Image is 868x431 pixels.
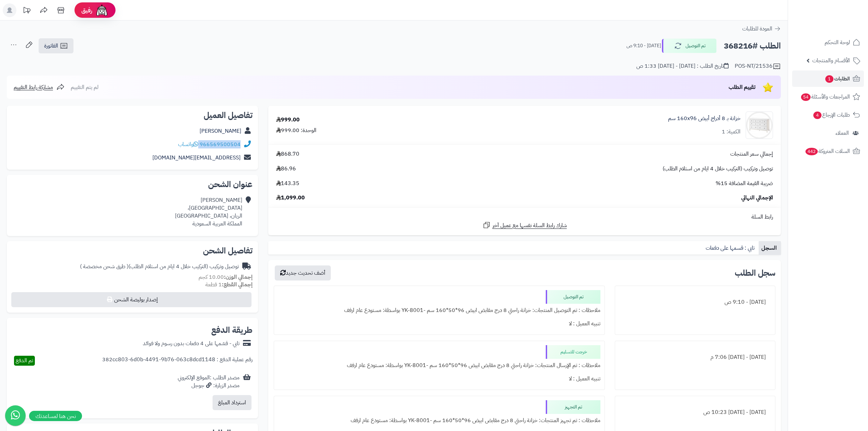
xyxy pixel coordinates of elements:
[662,39,717,53] button: تم التوصيل
[152,154,241,162] a: [EMAIL_ADDRESS][DOMAIN_NAME]
[271,213,778,221] div: رابط السلة
[200,140,241,148] a: 966569500504
[742,25,781,33] a: العودة للطلبات
[278,304,600,317] div: ملاحظات : تم التوصيل المنتجات: خزانة راحتي 8 درج مقابض ابيض 96*50*160 سم -YK-8001 بواسطة: مستودع ...
[724,39,781,53] h2: الطلب #368216
[792,125,864,141] a: العملاء
[278,414,600,427] div: ملاحظات : تم تجهيز المنتجات: خزانة راحتي 8 درج مقابض ابيض 96*50*160 سم -YK-8001 بواسطة: مستودع عا...
[14,83,53,91] span: مشاركة رابط التقييم
[12,111,253,119] h2: تفاصيل العميل
[730,150,773,158] span: إجمالي سعر المنتجات
[178,374,240,390] div: مصدر الطلب :الموقع الإلكتروني
[211,326,253,334] h2: طريقة الدفع
[546,400,600,414] div: تم التجهيز
[792,89,864,105] a: المراجعات والأسئلة54
[213,395,252,410] button: استرداد المبلغ
[200,127,241,135] a: [PERSON_NAME]
[178,140,198,148] a: واتساب
[825,75,833,83] span: 1
[813,110,850,120] span: طلبات الإرجاع
[722,128,741,136] div: الكمية: 1
[178,382,240,390] div: مصدر الزيارة: جوجل
[222,280,253,289] strong: إجمالي القطع:
[812,56,850,65] span: الأقسام والمنتجات
[102,356,253,366] div: رقم عملية الدفع : 382cc803-6d0b-4491-9b76-063c8dcd1148
[276,194,305,202] span: 1,099.00
[16,356,33,365] span: تم الدفع
[800,92,850,102] span: المراجعات والأسئلة
[276,165,296,173] span: 86.96
[825,38,850,47] span: لوحة التحكم
[492,222,567,230] span: شارك رابط السلة نفسها مع عميل آخر
[729,83,756,91] span: تقييم الطلب
[792,143,864,159] a: السلات المتروكة442
[668,115,741,122] a: خزانة بـ 8 أدراج أبيض ‎160x96 سم‏
[278,317,600,330] div: تنبيه العميل : لا
[11,292,252,307] button: إصدار بوليصة الشحن
[80,263,239,271] div: توصيل وتركيب (التركيب خلال 4 ايام من استلام الطلب)
[805,146,850,156] span: السلات المتروكة
[619,406,771,419] div: [DATE] - [DATE] 10:23 ص
[14,83,65,91] a: مشاركة رابط التقييم
[175,196,242,227] div: [PERSON_NAME] [GEOGRAPHIC_DATA]، الريان، [GEOGRAPHIC_DATA] المملكة العربية السعودية
[483,221,567,230] a: شارك رابط السلة نفسها مع عميل آخر
[276,116,300,124] div: 999.00
[759,241,781,255] a: السجل
[619,351,771,364] div: [DATE] - [DATE] 7:06 م
[276,150,299,158] span: 868.70
[276,180,299,187] span: 143.35
[792,107,864,123] a: طلبات الإرجاع4
[275,265,331,280] button: أضف تحديث جديد
[143,340,240,348] div: تابي - قسّمها على 4 دفعات بدون رسوم ولا فوائد
[546,345,600,359] div: خرجت للتسليم
[716,180,773,187] span: ضريبة القيمة المضافة 15%
[199,273,253,281] small: 10.00 كجم
[546,290,600,304] div: تم التوصيل
[813,112,822,119] span: 4
[44,42,58,50] span: الفاتورة
[636,62,729,70] div: تاريخ الطلب : [DATE] - [DATE] 1:33 ص
[801,93,811,101] span: 54
[746,112,773,139] img: 1731233659-1-90x90.jpg
[205,280,253,289] small: 1 قطعة
[626,42,661,49] small: [DATE] - 9:10 ص
[18,3,35,19] a: تحديثات المنصة
[12,180,253,188] h2: عنوان الشحن
[224,273,253,281] strong: إجمالي الوزن:
[95,3,109,17] img: ai-face.png
[81,6,92,14] span: رفيق
[822,18,862,32] img: logo-2.png
[735,269,775,277] h3: سجل الطلب
[735,62,781,70] div: POS-NT/21536
[792,34,864,51] a: لوحة التحكم
[276,127,316,134] div: الوحدة: 999.00
[825,74,850,83] span: الطلبات
[805,148,818,155] span: 442
[619,296,771,309] div: [DATE] - 9:10 ص
[71,83,98,91] span: لم يتم التقييم
[836,128,849,138] span: العملاء
[663,165,773,173] span: توصيل وتركيب (التركيب خلال 4 ايام من استلام الطلب)
[39,38,73,53] a: الفاتورة
[792,70,864,87] a: الطلبات1
[12,247,253,255] h2: تفاصيل الشحن
[742,25,772,33] span: العودة للطلبات
[703,241,759,255] a: تابي : قسمها على دفعات
[80,262,128,271] span: ( طرق شحن مخصصة )
[278,372,600,386] div: تنبيه العميل : لا
[278,359,600,372] div: ملاحظات : تم الإرسال المنتجات: خزانة راحتي 8 درج مقابض ابيض 96*50*160 سم -YK-8001 بواسطة: مستودع ...
[741,194,773,202] span: الإجمالي النهائي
